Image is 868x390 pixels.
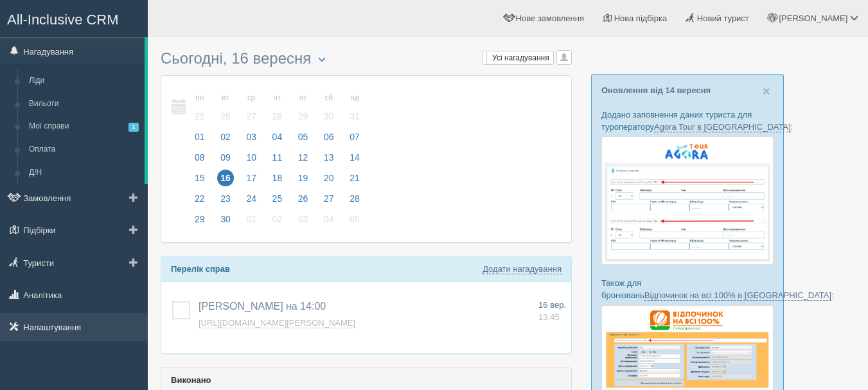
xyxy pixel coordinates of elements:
span: × [763,84,770,98]
b: Перелік справ [171,264,230,274]
span: Нова підбірка [614,13,668,23]
span: 11 [269,149,286,166]
span: Усі нагадування [492,53,549,62]
span: 13 [321,149,337,166]
small: ср [243,93,260,103]
a: [URL][DOMAIN_NAME][PERSON_NAME] [199,318,355,328]
a: 07 [342,130,364,150]
a: 10 [239,150,263,171]
a: 16 вер. 13:45 [538,299,566,323]
a: 21 [342,171,364,191]
span: [PERSON_NAME] [779,13,847,23]
img: agora-tour-%D1%84%D0%BE%D1%80%D0%BC%D0%B0-%D0%B1%D1%80%D0%BE%D0%BD%D1%8E%D0%B2%D0%B0%D0%BD%D0%BD%... [601,136,774,265]
a: 01 [188,130,212,150]
a: Додати нагадування [483,264,562,274]
a: 19 [291,171,315,191]
span: 26 [295,190,312,207]
span: Нове замовлення [516,13,584,23]
a: 22 [188,191,212,212]
span: [PERSON_NAME] на 14:00 [199,301,326,312]
a: Вильоти [23,93,145,116]
a: Оплата [23,138,145,161]
a: 23 [213,191,238,212]
a: сб 30 [317,85,341,130]
span: 10 [243,149,260,166]
a: нд 31 [342,85,364,130]
a: 30 [213,212,238,233]
span: 30 [321,108,337,125]
span: 31 [346,108,363,125]
span: 27 [321,190,337,207]
span: 24 [243,190,260,207]
a: 28 [342,191,364,212]
span: 03 [243,129,260,145]
span: 04 [269,129,286,145]
span: 09 [217,149,234,166]
a: Ліди [23,69,145,93]
span: 07 [346,129,363,145]
a: 13 [317,150,341,171]
a: 04 [265,130,290,150]
span: 05 [295,129,312,145]
h3: Сьогодні, 16 вересня [161,50,572,69]
span: 14 [346,149,363,166]
span: 16 вер. [538,300,566,310]
a: 20 [317,171,341,191]
small: нд [346,93,363,103]
b: Виконано [171,375,211,385]
span: 13:45 [538,312,560,322]
a: Відпочинок на всі 100% в [GEOGRAPHIC_DATA] [644,290,831,301]
span: 27 [243,108,260,125]
span: 05 [346,211,363,227]
a: 09 [213,150,238,171]
a: 16 [213,171,238,191]
span: 08 [191,149,208,166]
span: 26 [217,108,234,125]
span: 23 [217,190,234,207]
span: 04 [321,211,337,227]
span: Новий турист [697,13,749,23]
span: 06 [321,129,337,145]
span: 15 [191,170,208,186]
span: 30 [217,211,234,227]
small: пт [295,93,312,103]
span: 1 [128,123,139,131]
span: 29 [295,108,312,125]
small: пн [191,93,208,103]
span: 22 [191,190,208,207]
button: Close [763,84,770,98]
small: чт [269,93,286,103]
a: 04 [317,212,341,233]
a: 01 [239,212,263,233]
span: 29 [191,211,208,227]
span: 20 [321,170,337,186]
span: 28 [346,190,363,207]
a: 08 [188,150,212,171]
span: 16 [217,170,234,186]
span: 18 [269,170,286,186]
a: пт 29 [291,85,315,130]
span: 19 [295,170,312,186]
span: 02 [269,211,286,227]
a: 03 [291,212,315,233]
span: 03 [295,211,312,227]
a: 14 [342,150,364,171]
p: Також для бронювань : [601,277,774,301]
a: All-Inclusive CRM [1,1,147,36]
span: All-Inclusive CRM [7,12,119,28]
span: 01 [191,129,208,145]
a: 26 [291,191,315,212]
a: 25 [265,191,290,212]
a: 06 [317,130,341,150]
a: 03 [239,130,263,150]
a: 05 [342,212,364,233]
a: 27 [317,191,341,212]
a: 17 [239,171,263,191]
span: 02 [217,129,234,145]
a: 02 [213,130,238,150]
span: 12 [295,149,312,166]
a: 05 [291,130,315,150]
span: 25 [269,190,286,207]
span: 28 [269,108,286,125]
a: ср 27 [239,85,263,130]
